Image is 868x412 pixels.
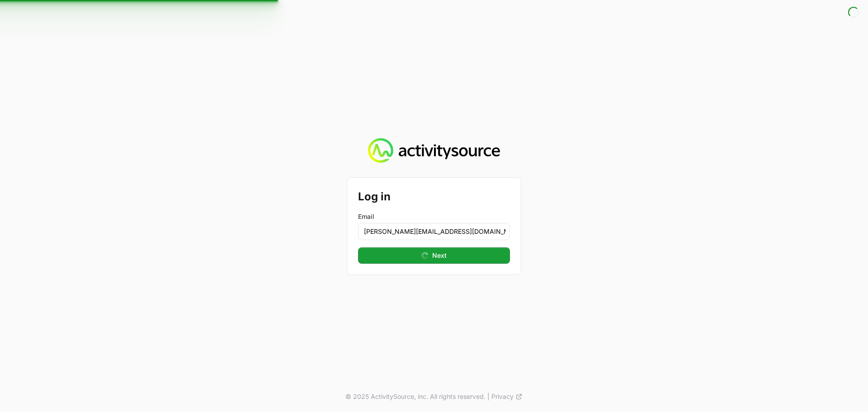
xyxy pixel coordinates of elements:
[487,392,490,401] span: |
[491,392,523,401] a: Privacy
[358,189,510,205] h2: Log in
[358,212,510,221] label: Email
[358,247,510,264] button: Next
[358,223,510,240] input: Enter your email
[368,138,500,163] img: Activity Source
[432,250,447,261] span: Next
[345,392,486,401] p: © 2025 ActivitySource, inc. All rights reserved.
